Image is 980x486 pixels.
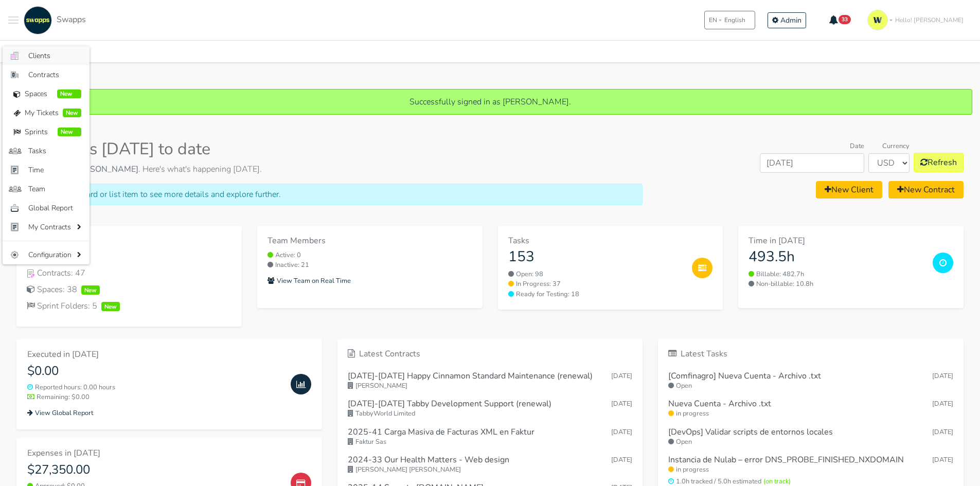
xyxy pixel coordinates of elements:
[668,465,953,475] small: in progress
[3,46,90,264] ul: Toggle navigation menu
[27,392,282,402] small: Remaining: $0.00
[16,184,643,205] div: Click on any card or list item to see more details and explore further.
[28,50,81,61] span: Clients
[749,279,924,289] small: Non-billable: 10.8h
[27,364,282,379] h4: $0.00
[348,367,633,395] a: [DATE]-[DATE] Happy Cinnamon Standard Maintenance (renewal) [DATE] [PERSON_NAME]
[257,226,483,308] a: Team Members Active: 0 Inactive: 21 View Team on Real Time
[749,248,924,266] h3: 493.5h
[668,349,953,359] h6: Latest Tasks
[863,6,972,34] a: Hello! [PERSON_NAME]
[63,109,81,118] span: New
[839,15,851,24] span: 33
[16,163,643,175] p: Welcome back, . Here's what's happening [DATE].
[3,122,90,141] a: Sprints New
[268,250,472,260] small: Active: 0
[895,15,964,25] span: Hello! [PERSON_NAME]
[27,267,231,279] div: Contracts: 47
[348,423,633,451] a: 2025-41 Carga Masiva de Facturas XML en Faktur [DATE] Faktur Sas
[27,408,93,418] small: View Global Report
[72,164,138,175] strong: [PERSON_NAME]
[27,383,282,392] small: Reported hours: 0.00 hours
[932,427,953,437] small: [DATE]
[27,250,231,263] div: Clients: 18
[3,84,90,103] a: Spaces New
[668,381,953,391] small: Open
[101,302,120,311] span: New
[348,399,551,409] h6: [DATE]-[DATE] Tabby Development Support (renewal)
[611,455,632,464] span: Oct 09, 2025 15:41
[348,437,633,447] small: Faktur Sas
[932,399,953,409] small: [DATE]
[348,427,534,437] h6: 2025-41 Carga Masiva de Facturas XML en Faktur
[668,437,953,447] small: Open
[28,203,81,213] span: Global Report
[738,226,964,308] a: Time in [DATE] 493.5h Billable: 482.7h Non-billable: 10.8h
[8,6,19,34] button: Toggle navigation menu
[668,367,953,395] a: [Comfinagro] Nueva Cuenta - Archivo .txt [DATE] Open
[348,451,633,479] a: 2024-33 Our Health Matters - Web design [DATE] [PERSON_NAME] [PERSON_NAME]
[27,269,35,278] img: Contracts Icon
[668,409,953,419] small: in progress
[611,427,632,437] span: Oct 10, 2025 15:15
[508,269,684,279] a: Open: 98
[25,127,54,137] span: Sprints
[27,448,282,458] h6: Expenses in [DATE]
[611,371,632,381] span: Oct 10, 2025 16:17
[3,160,90,179] a: Time
[348,455,509,465] h6: 2024-33 Our Health Matters - Web design
[3,245,90,264] a: Configuration
[816,181,882,199] a: New Client
[668,395,953,423] a: Nueva Cuenta - Archivo .txt [DATE] in progress
[611,399,632,408] span: Oct 10, 2025 15:41
[780,15,801,25] span: Admin
[867,10,888,30] img: isotipo-3-3e143c57.png
[27,300,231,312] div: Sprint Folders: 5
[3,46,90,65] a: Clients
[16,339,322,429] a: Executed in [DATE] $0.00 Reported hours: 0.00 hours Remaining: $0.00 View Global Report
[3,141,90,160] a: Tasks
[24,6,52,34] img: swapps-linkedin-v2.jpg
[3,218,90,237] a: My Contracts
[348,395,633,423] a: [DATE]-[DATE] Tabby Development Support (renewal) [DATE] TabbyWorld Limited
[348,409,633,419] small: TabbyWorld Limited
[81,285,100,295] span: New
[508,279,684,289] a: In Progress: 37
[348,349,633,359] h6: Latest Contracts
[3,199,90,218] a: Global Report
[58,128,81,137] span: New
[3,103,90,122] a: My Tickets New
[850,141,864,151] label: Date
[3,179,90,199] a: Team
[27,300,231,312] a: Sprint Folders: 5New
[268,236,472,246] h6: Team Members
[508,290,684,299] a: Ready for Testing: 18
[882,141,910,151] label: Currency
[27,250,231,263] a: Clients IconClients: 18
[749,236,924,246] h6: Time in [DATE]
[888,181,964,199] a: New Contract
[57,14,86,25] span: Swapps
[724,15,745,25] span: English
[932,371,953,381] small: [DATE]
[749,269,924,279] small: Billable: 482.7h
[57,89,81,99] span: New
[704,11,755,29] button: ENEnglish
[27,283,231,296] a: Spaces: 38New
[668,455,904,465] h6: Instancia de Nulab – error DNS_PROBE_FINISHED_NXDOMAIN
[28,165,81,175] span: Time
[27,350,282,359] h6: Executed in [DATE]
[348,371,593,381] h6: [DATE]-[DATE] Happy Cinnamon Standard Maintenance (renewal)
[16,139,643,159] h2: Swapps [DATE] to date
[348,465,633,475] small: [PERSON_NAME] [PERSON_NAME]
[28,146,81,156] span: Tasks
[25,88,53,99] span: Spaces
[348,381,633,391] small: [PERSON_NAME]
[914,153,964,172] button: Refresh
[668,399,771,409] h6: Nueva Cuenta - Archivo .txt
[3,65,90,84] a: Contracts
[27,462,282,477] h4: $27,350.00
